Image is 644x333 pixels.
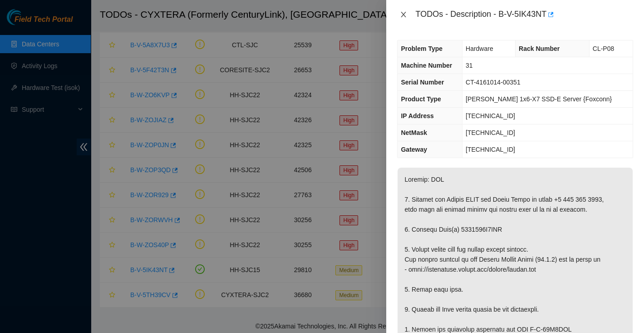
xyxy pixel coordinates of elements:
span: [PERSON_NAME] 1x6-X7 SSD-E Server {Foxconn} [466,95,612,103]
span: CT-4161014-00351 [466,79,521,86]
span: CL-P08 [593,45,614,52]
button: Close [397,10,410,19]
span: Serial Number [401,79,444,86]
span: [TECHNICAL_ID] [466,146,515,153]
span: 31 [466,62,473,69]
span: [TECHNICAL_ID] [466,112,515,119]
span: Hardware [466,45,493,52]
span: Rack Number [519,45,560,52]
span: IP Address [401,112,433,119]
span: Problem Type [401,45,442,52]
span: [TECHNICAL_ID] [466,129,515,136]
span: Machine Number [401,62,452,69]
span: Product Type [401,95,441,103]
span: close [400,11,407,18]
div: TODOs - Description - B-V-5IK43NT [415,7,633,22]
span: NetMask [401,129,427,136]
span: Gateway [401,146,427,153]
